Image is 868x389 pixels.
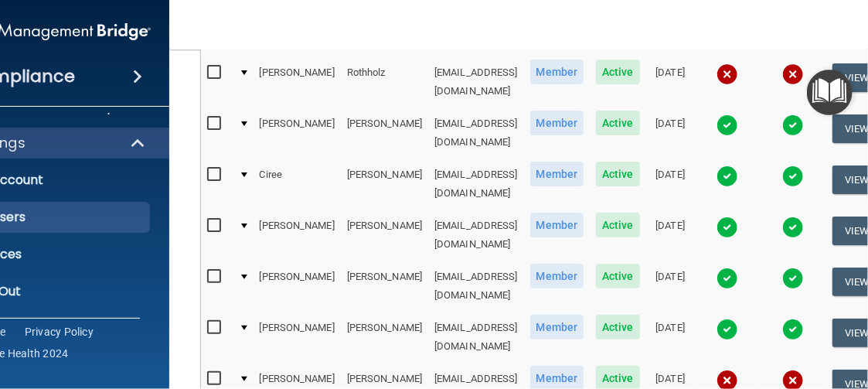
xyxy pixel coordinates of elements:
[254,159,341,210] td: Ciree
[717,217,738,238] img: tick.e7d51cea.svg
[646,261,695,312] td: [DATE]
[782,63,804,85] img: cross.ca9f0e7f.svg
[596,213,640,237] span: Active
[530,213,584,237] span: Member
[341,312,428,363] td: [PERSON_NAME]
[341,107,428,159] td: [PERSON_NAME]
[341,159,428,210] td: [PERSON_NAME]
[530,162,584,186] span: Member
[717,63,738,85] img: cross.ca9f0e7f.svg
[428,159,524,210] td: [EMAIL_ADDRESS][DOMAIN_NAME]
[428,312,524,363] td: [EMAIL_ADDRESS][DOMAIN_NAME]
[254,261,341,312] td: [PERSON_NAME]
[530,60,584,84] span: Member
[341,56,428,107] td: Rothholz
[530,111,584,135] span: Member
[807,70,853,115] button: Open Resource Center
[596,264,640,288] span: Active
[254,56,341,107] td: [PERSON_NAME]
[341,210,428,261] td: [PERSON_NAME]
[596,111,640,135] span: Active
[530,315,584,340] span: Member
[254,312,341,363] td: [PERSON_NAME]
[428,56,524,107] td: [EMAIL_ADDRESS][DOMAIN_NAME]
[782,165,804,187] img: tick.e7d51cea.svg
[782,217,804,238] img: tick.e7d51cea.svg
[428,261,524,312] td: [EMAIL_ADDRESS][DOMAIN_NAME]
[428,107,524,159] td: [EMAIL_ADDRESS][DOMAIN_NAME]
[646,107,695,159] td: [DATE]
[25,324,94,340] a: Privacy Policy
[646,210,695,261] td: [DATE]
[646,159,695,210] td: [DATE]
[782,114,804,136] img: tick.e7d51cea.svg
[646,56,695,107] td: [DATE]
[341,261,428,312] td: [PERSON_NAME]
[254,107,341,159] td: [PERSON_NAME]
[530,264,584,288] span: Member
[782,268,804,289] img: tick.e7d51cea.svg
[596,162,640,186] span: Active
[428,210,524,261] td: [EMAIL_ADDRESS][DOMAIN_NAME]
[717,165,738,187] img: tick.e7d51cea.svg
[254,210,341,261] td: [PERSON_NAME]
[601,287,849,349] iframe: Drift Widget Chat Controller
[717,268,738,289] img: tick.e7d51cea.svg
[717,114,738,136] img: tick.e7d51cea.svg
[596,60,640,84] span: Active
[596,315,640,340] span: Active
